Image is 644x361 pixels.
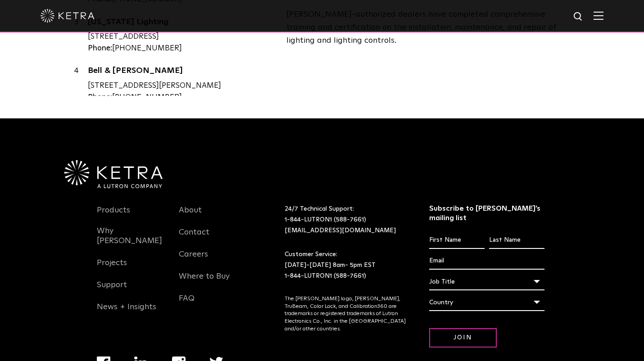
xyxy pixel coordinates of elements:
input: Join [429,328,497,347]
img: search icon [573,11,584,23]
p: 24/7 Technical Support: [285,204,407,236]
h3: Subscribe to [PERSON_NAME]’s mailing list [429,204,545,223]
img: ketra-logo-2019-white [41,9,95,23]
div: [STREET_ADDRESS][PERSON_NAME] [88,80,273,92]
div: Navigation Menu [97,204,165,323]
strong: Phone: [88,94,112,101]
a: Bell & [PERSON_NAME] [88,67,273,78]
a: 1-844-LUTRON1 (588-7661) [285,273,366,279]
p: The [PERSON_NAME] logo, [PERSON_NAME], TruBeam, Color Lock, and Calibration360 are trademarks or ... [285,295,407,333]
a: [EMAIL_ADDRESS][DOMAIN_NAME] [285,227,396,234]
div: 3 [74,17,88,54]
div: [PHONE_NUMBER] [88,43,273,54]
a: 1-844-LUTRON1 (588-7661) [285,217,366,223]
div: 4 [74,65,88,103]
input: First Name [429,232,485,249]
input: Last Name [489,232,544,249]
img: Ketra-aLutronCo_White_RGB [64,160,163,188]
a: News + Insights [97,302,156,323]
a: Projects [97,258,127,279]
a: Support [97,280,127,301]
div: [STREET_ADDRESS] [88,31,273,43]
a: Where to Buy [179,271,230,292]
a: Careers [179,249,208,270]
div: Country [429,294,545,311]
div: [PHONE_NUMBER] [88,92,273,104]
div: Navigation Menu [179,204,247,314]
a: FAQ [179,293,195,314]
a: Why [PERSON_NAME] [97,226,165,257]
a: Products [97,205,130,226]
p: Customer Service: [DATE]-[DATE] 8am- 5pm EST [285,249,407,281]
a: Contact [179,227,209,248]
input: Email [429,253,545,270]
img: Hamburger%20Nav.svg [594,11,603,20]
div: Job Title [429,273,545,290]
strong: Phone: [88,45,112,52]
a: About [179,205,202,226]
